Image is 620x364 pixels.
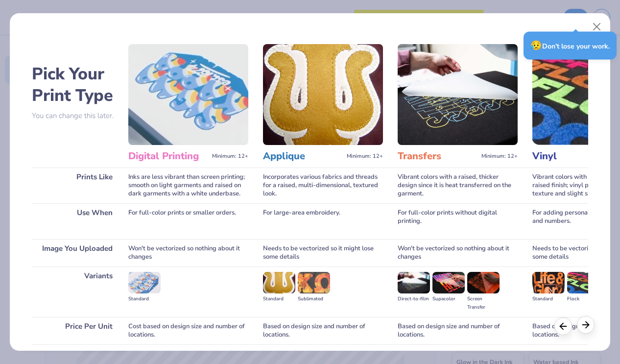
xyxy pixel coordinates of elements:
[128,317,248,344] div: Cost based on design size and number of locations.
[398,150,477,163] h3: Transfers
[532,272,565,293] img: Standard
[32,63,122,106] h2: Pick Your Print Type
[532,150,612,163] h3: Vinyl
[530,39,542,52] span: 😥
[398,168,518,203] div: Vibrant colors with a raised, thicker design since it is heat transferred on the garment.
[524,32,617,60] div: Don’t lose your work.
[32,267,122,317] div: Variants
[263,168,383,203] div: Incorporates various fabrics and threads for a raised, multi-dimensional, textured look.
[588,18,606,36] button: Close
[263,239,383,267] div: Needs to be vectorized so it might lose some details
[263,272,295,293] img: Standard
[567,272,599,293] img: Flock
[263,317,383,344] div: Based on design size and number of locations.
[398,239,518,267] div: Won't be vectorized so nothing about it changes
[467,272,500,293] img: Screen Transfer
[298,295,330,303] div: Sublimated
[32,168,122,203] div: Prints Like
[212,153,248,160] span: Minimum: 12+
[263,44,383,145] img: Applique
[32,239,122,267] div: Image You Uploaded
[128,239,248,267] div: Won't be vectorized so nothing about it changes
[128,272,161,293] img: Standard
[32,112,122,120] p: You can change this later.
[347,153,383,160] span: Minimum: 12+
[567,295,599,303] div: Flock
[532,295,565,303] div: Standard
[263,295,295,303] div: Standard
[432,295,465,303] div: Supacolor
[398,317,518,344] div: Based on design size and number of locations.
[398,203,518,239] div: For full-color prints without digital printing.
[398,295,430,303] div: Direct-to-film
[32,203,122,239] div: Use When
[398,272,430,293] img: Direct-to-film
[398,44,518,145] img: Transfers
[32,317,122,344] div: Price Per Unit
[263,203,383,239] div: For large-area embroidery.
[263,150,343,163] h3: Applique
[128,44,248,145] img: Digital Printing
[128,150,208,163] h3: Digital Printing
[298,272,330,293] img: Sublimated
[128,168,248,203] div: Inks are less vibrant than screen printing; smooth on light garments and raised on dark garments ...
[432,272,465,293] img: Supacolor
[481,153,518,160] span: Minimum: 12+
[128,203,248,239] div: For full-color prints or smaller orders.
[467,295,500,312] div: Screen Transfer
[128,295,161,303] div: Standard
